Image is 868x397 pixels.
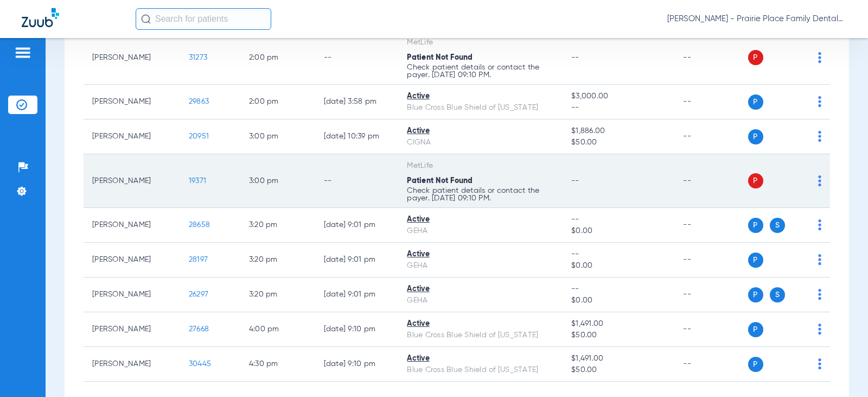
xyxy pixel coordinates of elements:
img: hamburger-icon [14,46,31,59]
td: -- [674,243,748,278]
span: Patient Not Found [407,54,473,61]
span: $1,491.00 [571,318,666,330]
div: Active [407,353,554,364]
span: [PERSON_NAME] - Prairie Place Family Dental [667,14,846,24]
div: GEHA [407,225,554,237]
span: P [748,218,763,233]
td: [DATE] 9:10 PM [315,347,399,382]
div: Active [407,249,554,260]
span: 19371 [189,177,206,185]
td: 4:30 PM [240,347,315,382]
img: group-dot-blue.svg [818,131,821,142]
td: 3:00 PM [240,119,315,154]
span: -- [571,283,666,295]
td: [PERSON_NAME] [84,85,180,119]
td: -- [674,85,748,119]
td: 2:00 PM [240,31,315,85]
div: MetLife [407,160,554,172]
div: Active [407,125,554,137]
div: Active [407,91,554,102]
span: $50.00 [571,364,666,376]
td: 3:20 PM [240,243,315,278]
td: [DATE] 9:10 PM [315,312,399,347]
span: $50.00 [571,330,666,341]
td: [PERSON_NAME] [84,347,180,382]
img: group-dot-blue.svg [818,324,821,335]
p: Check patient details or contact the payer. [DATE] 09:10 PM. [407,64,554,79]
span: -- [571,214,666,225]
div: CIGNA [407,137,554,148]
span: P [748,94,763,110]
div: Blue Cross Blue Shield of [US_STATE] [407,364,554,376]
span: 29863 [189,98,209,105]
td: -- [674,119,748,154]
td: [PERSON_NAME] [84,119,180,154]
td: [DATE] 9:01 PM [315,278,399,312]
span: $3,000.00 [571,91,666,102]
td: 4:00 PM [240,312,315,347]
span: P [748,129,763,144]
img: group-dot-blue.svg [818,52,821,63]
span: -- [571,54,579,61]
div: GEHA [407,260,554,272]
span: P [748,322,763,337]
span: P [748,287,763,303]
img: Zuub Logo [22,8,59,27]
img: group-dot-blue.svg [818,358,821,369]
span: $0.00 [571,295,666,306]
img: group-dot-blue.svg [818,219,821,230]
span: 30445 [189,360,211,368]
td: -- [315,154,399,208]
span: S [770,287,785,303]
span: P [748,357,763,372]
span: 27668 [189,325,209,333]
span: -- [571,249,666,260]
img: group-dot-blue.svg [818,254,821,265]
td: -- [315,31,399,85]
td: [PERSON_NAME] [84,154,180,208]
div: MetLife [407,37,554,48]
td: -- [674,278,748,312]
img: group-dot-blue.svg [818,96,821,107]
img: Search Icon [141,14,151,24]
span: P [748,253,763,268]
td: 3:20 PM [240,208,315,243]
span: $0.00 [571,225,666,237]
span: Patient Not Found [407,177,473,185]
span: 28197 [189,256,208,263]
td: [PERSON_NAME] [84,208,180,243]
span: -- [571,177,579,185]
td: [DATE] 9:01 PM [315,243,399,278]
span: 31273 [189,54,207,61]
span: -- [571,102,666,114]
span: $1,491.00 [571,353,666,364]
span: $0.00 [571,260,666,272]
td: [DATE] 10:39 PM [315,119,399,154]
td: -- [674,31,748,85]
div: Blue Cross Blue Shield of [US_STATE] [407,102,554,114]
td: 2:00 PM [240,85,315,119]
td: [PERSON_NAME] [84,278,180,312]
div: Active [407,214,554,225]
td: -- [674,312,748,347]
span: $1,886.00 [571,125,666,137]
td: [PERSON_NAME] [84,31,180,85]
div: Blue Cross Blue Shield of [US_STATE] [407,330,554,341]
td: [PERSON_NAME] [84,243,180,278]
div: Active [407,318,554,330]
span: 28658 [189,221,210,229]
img: group-dot-blue.svg [818,175,821,186]
td: -- [674,154,748,208]
span: $50.00 [571,137,666,148]
td: [PERSON_NAME] [84,312,180,347]
p: Check patient details or contact the payer. [DATE] 09:10 PM. [407,187,554,202]
input: Search for patients [136,8,271,30]
span: 20951 [189,133,209,140]
span: P [748,50,763,65]
td: 3:00 PM [240,154,315,208]
div: Active [407,283,554,295]
td: [DATE] 9:01 PM [315,208,399,243]
td: -- [674,347,748,382]
img: group-dot-blue.svg [818,289,821,300]
span: S [770,218,785,233]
